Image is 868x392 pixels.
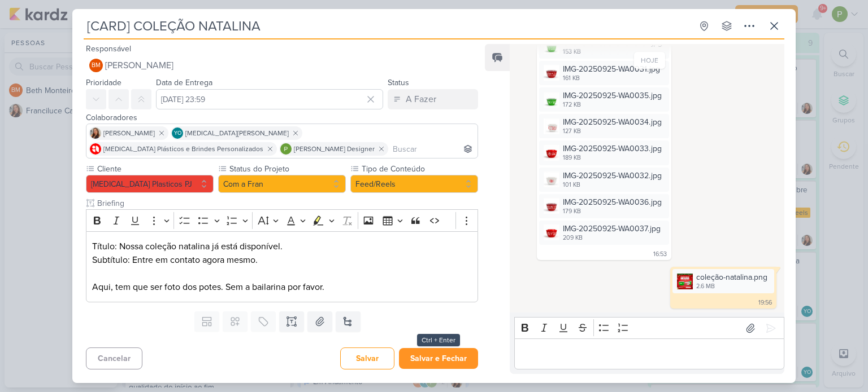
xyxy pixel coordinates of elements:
[86,112,478,124] div: Colaboradores
[86,175,214,193] button: [MEDICAL_DATA] Plasticos PJ
[544,198,559,214] img: wHiPDR8uRo06wsDE76LodOuJxpx4uhQ8mUmuQU1M.jpg
[390,142,475,156] input: Buscar
[103,128,155,138] span: [PERSON_NAME]
[86,209,478,231] div: Editor toolbar
[89,59,103,72] div: Beth Monteiro
[563,47,662,56] div: 153 KB
[406,93,436,106] div: A Fazer
[399,348,478,369] button: Salvar e Fechar
[563,100,662,109] div: 172 KB
[388,89,478,109] button: A Fazer
[544,118,559,134] img: MxmMAGWv1OZor7Kg4JN3TZgiL8xkSvuUXeHdxZ9E.jpg
[218,175,346,193] button: Com a Fran
[544,38,559,54] img: sjZwHHMhm7OKB7M6ps59fKQEgBDl81jEoDCuvAfc.jpg
[696,282,767,291] div: 2.6 MB
[563,180,662,190] div: 101 KB
[539,140,669,165] div: IMG-20250925-WA0033.jpg
[96,163,214,175] label: Cliente
[86,55,478,76] button: BM [PERSON_NAME]
[563,207,662,216] div: 179 KB
[696,271,767,283] div: coleção-natalina.png
[417,334,460,346] div: Ctrl + Enter
[172,127,183,139] div: Yasmin Oliveira
[294,144,375,154] span: [PERSON_NAME] Designer
[539,61,669,85] div: IMG-20250925-WA0031.jpg
[156,89,383,109] input: Select a date
[514,317,784,339] div: Editor toolbar
[539,168,669,192] div: IMG-20250925-WA0032.jpg
[758,298,772,307] div: 19:56
[174,131,181,136] p: YO
[340,347,394,369] button: Salvar
[185,128,289,138] span: [MEDICAL_DATA][PERSON_NAME]
[90,143,101,155] img: Allegra Plásticos e Brindes Personalizados
[92,63,101,69] p: BM
[84,16,692,36] input: Kard Sem Título
[563,63,660,75] div: IMG-20250925-WA0031.jpg
[388,78,409,87] label: Status
[105,59,173,72] span: [PERSON_NAME]
[563,234,661,243] div: 209 KB
[90,127,101,139] img: Franciluce Carvalho
[563,74,660,83] div: 161 KB
[86,347,142,369] button: Cancelar
[361,163,478,175] label: Tipo de Conteúdo
[228,163,346,175] label: Status do Projeto
[672,269,774,293] div: coleção-natalina.png
[544,92,559,108] img: 2KiWASViTud5YbGao4PXiLOrqZVftpA3Y9yvGrEm.jpg
[86,231,478,303] div: Editor editing area: main
[563,153,662,162] div: 189 KB
[563,127,662,136] div: 127 KB
[563,143,662,155] div: IMG-20250925-WA0033.jpg
[544,65,559,81] img: WoJSGQZ2doD2oTWUn9MZUsEx9rLTTi1NzUJw05Gc.jpg
[544,171,559,187] img: crm6E7RM20d41fL4Q6e5MGOwO52x2Rm7M9PW33V8.jpg
[677,274,693,289] img: 4c4UGfIeV7HaEMDudBbbmiAmSg2qCfdvHmowEcPl.png
[95,197,478,209] input: Texto sem título
[280,143,292,155] img: Paloma Paixão Designer
[92,253,472,294] p: Subtítulo: Entre em contato agora mesmo. Aqui, tem que ser foto dos potes. Sem a bailarina por fa...
[539,221,669,245] div: IMG-20250925-WA0037.jpg
[86,78,121,87] label: Prioridade
[544,224,559,240] img: 8dhpGvrJe4UfJSLEOt2R1iIWcSNCogkIEgud5T5I.jpg
[92,240,472,253] p: Título: Nossa coleção natalina já está disponível.
[563,90,662,102] div: IMG-20250925-WA0035.jpg
[86,44,131,54] label: Responsável
[350,175,478,193] button: Feed/Reels
[563,170,662,182] div: IMG-20250925-WA0032.jpg
[563,196,662,208] div: IMG-20250925-WA0036.jpg
[514,338,784,369] div: Editor editing area: main
[539,34,669,59] div: IMG-20250925-WA0030.jpg
[156,78,212,87] label: Data de Entrega
[563,116,662,128] div: IMG-20250925-WA0034.jpg
[653,250,667,259] div: 16:53
[544,145,559,161] img: ibrB65NbkyAMQnhClrd2DRNbuvr5uTBZ8S3fIsPK.jpg
[539,114,669,138] div: IMG-20250925-WA0034.jpg
[103,144,263,154] span: [MEDICAL_DATA] Plásticos e Brindes Personalizados
[563,223,661,235] div: IMG-20250925-WA0037.jpg
[539,87,669,112] div: IMG-20250925-WA0035.jpg
[539,194,669,218] div: IMG-20250925-WA0036.jpg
